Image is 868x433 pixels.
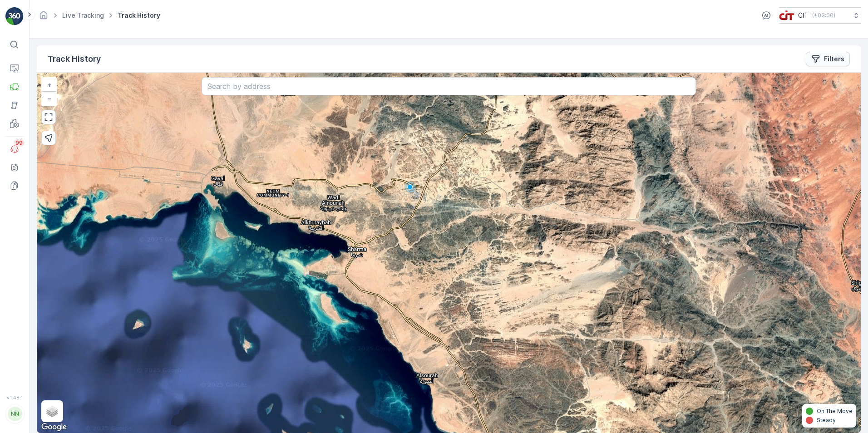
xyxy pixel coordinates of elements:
[47,81,51,89] span: +
[812,12,835,19] p: ( +03:00 )
[5,402,24,426] button: NN
[39,14,49,21] a: Homepage
[62,11,104,19] a: Live Tracking
[5,140,24,158] a: 99
[817,408,853,415] p: On The Move
[116,11,162,20] span: Track History
[779,10,794,20] img: cit-logo_pOk6rL0.png
[202,77,696,95] input: Search by address
[5,7,24,25] img: logo
[15,139,23,147] p: 99
[47,94,52,102] span: −
[824,54,844,64] p: Filters
[798,11,809,20] p: CIT
[48,53,101,65] p: Track History
[8,407,22,421] div: NN
[779,7,861,24] button: CIT(+03:00)
[39,421,69,433] img: Google
[817,417,836,424] p: Steady
[806,52,850,66] button: Filters
[5,395,24,400] span: v 1.48.1
[42,401,62,421] a: Layers
[42,92,56,105] a: Zoom Out
[42,78,56,92] a: Zoom In
[39,421,69,433] a: Open this area in Google Maps (opens a new window)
